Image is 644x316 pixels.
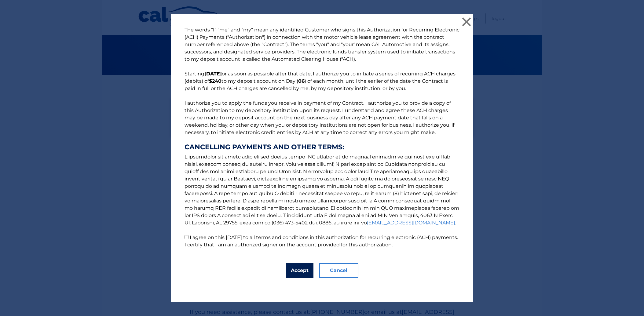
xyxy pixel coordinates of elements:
strong: CANCELLING PAYMENTS AND OTHER TERMS: [185,143,459,151]
button: Accept [286,263,313,278]
b: $240 [209,78,221,84]
p: The words "I" "me" and "my" mean any identified Customer who signs this Authorization for Recurri... [178,26,466,249]
label: I agree on this [DATE] to all terms and conditions in this authorization for recurring electronic... [185,234,458,248]
button: × [460,16,473,28]
b: [DATE] [204,71,222,77]
button: Cancel [319,263,358,278]
b: 06 [298,78,305,84]
a: [EMAIL_ADDRESS][DOMAIN_NAME] [367,220,455,226]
